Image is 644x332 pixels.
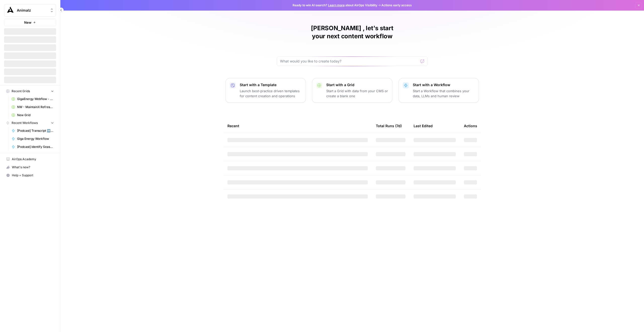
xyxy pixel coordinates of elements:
[9,111,56,119] a: New Grid
[277,24,428,40] h1: [PERSON_NAME] , let's start your next content workflow
[9,95,56,103] a: GigaEnergy Webflow - Shop Inventories
[9,143,56,151] a: [Podcast] Identify Season Quotes & Topics
[4,119,56,127] button: Recent Workflows
[4,163,56,171] button: What's new?
[17,137,54,141] span: Giga Energy Workflow
[24,20,31,25] span: New
[326,82,388,87] p: Start with a Grid
[376,119,402,133] div: Total Runs (7d)
[6,6,15,15] img: Animalz Logo
[12,157,54,161] span: AirOps Academy
[17,97,54,101] span: GigaEnergy Webflow - Shop Inventories
[17,8,47,13] span: Animalz
[413,88,475,98] p: Start a Workflow that combines your data, LLMs and human review
[4,163,56,171] div: What's new?
[4,19,56,26] button: New
[227,119,368,133] div: Recent
[17,145,54,149] span: [Podcast] Identify Season Quotes & Topics
[413,82,475,87] p: Start with a Workflow
[414,119,433,133] div: Last Edited
[326,88,388,98] p: Start a Grid with data from your CMS or create a blank one
[9,135,56,143] a: Giga Energy Workflow
[17,113,54,117] span: New Grid
[12,173,54,178] span: Help + Support
[9,103,56,111] a: NW - MaintainX Refresh Workflow
[293,3,377,8] span: Ready to win AI search? about AirOps Visibility
[312,78,392,103] button: Start with a GridStart a Grid with data from your CMS or create a blank one
[240,88,302,98] p: Launch best-practice driven templates for content creation and operations
[9,127,56,135] a: [Podcast] Transcript ➡️ Article ➡️ Social Post
[17,128,54,133] span: [Podcast] Transcript ➡️ Article ➡️ Social Post
[12,121,38,125] span: Recent Workflows
[4,87,56,95] button: Recent Grids
[328,3,345,7] a: Learn more
[381,3,412,8] span: Actions early access
[240,82,302,87] p: Start with a Template
[398,78,479,103] button: Start with a WorkflowStart a Workflow that combines your data, LLMs and human review
[464,119,477,133] div: Actions
[4,171,56,179] button: Help + Support
[280,59,418,64] input: What would you like to create today?
[17,105,54,109] span: NW - MaintainX Refresh Workflow
[225,78,306,103] button: Start with a TemplateLaunch best-practice driven templates for content creation and operations
[4,4,56,17] button: Workspace: Animalz
[12,89,30,93] span: Recent Grids
[4,155,56,163] a: AirOps Academy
